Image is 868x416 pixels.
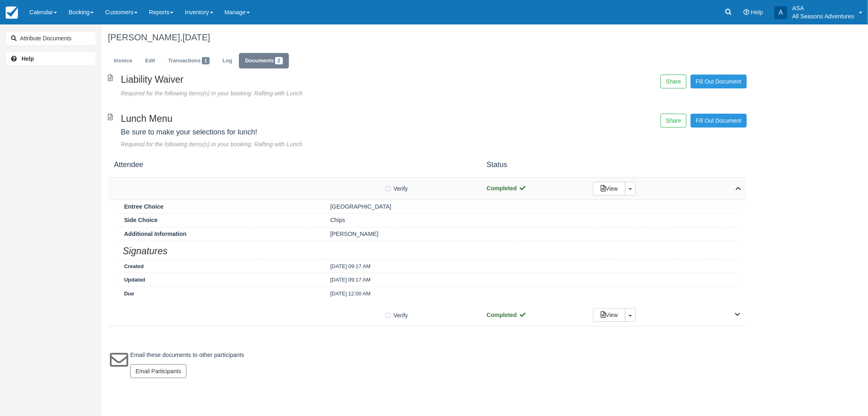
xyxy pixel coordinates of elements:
p: All Seasons Adventures [792,12,854,20]
small: Due [124,291,134,297]
div: A [774,6,787,19]
div: Side Choice [118,216,324,225]
div: Entree Choice [118,202,324,211]
a: Documents2 [239,53,289,69]
small: [DATE] 12:00 AM [330,291,371,297]
button: Email Participants [130,364,186,378]
span: Verify [394,185,408,193]
a: Edit [139,53,161,69]
h2: Signatures [118,244,737,257]
small: [DATE] 09:17 AM [330,263,371,269]
div: Required for the following items(s) in your booking: Rafting with Lunch [121,89,518,98]
span: 2 [275,57,283,64]
button: Share [660,114,686,128]
div: Required for the following items(s) in your booking: Rafting with Lunch [121,140,518,149]
a: Invoice [108,53,138,69]
h4: Status [481,161,587,169]
span: Verify [394,311,408,319]
p: Email these documents to other participants [130,351,244,359]
h2: Liability Waiver [121,75,518,85]
div: Chips [324,216,737,225]
p: ASA [792,4,854,12]
a: Fill Out Document [691,114,747,128]
strong: Completed [487,312,526,318]
h4: Be sure to make your selections for lunch! [121,128,518,136]
small: Updated [124,277,145,283]
div: [PERSON_NAME] [324,230,737,238]
a: Help [6,52,96,65]
img: checkfront-main-nav-mini-logo.png [6,7,18,19]
i: Help [743,9,749,15]
button: Share [660,75,686,88]
b: Help [22,55,34,62]
span: [DATE] [182,32,210,42]
small: [DATE] 09:17 AM [330,277,371,283]
h1: [PERSON_NAME], [108,33,747,42]
div: [GEOGRAPHIC_DATA] [324,202,737,211]
h2: Lunch Menu [121,114,518,124]
button: Attribute Documents [6,32,96,45]
a: Log [216,53,238,69]
strong: Completed [487,185,526,191]
small: Created [124,263,144,269]
h4: Attendee [108,161,481,169]
div: Additional Information [118,230,324,238]
span: 1 [202,57,210,64]
a: Fill Out Document [691,75,747,88]
a: View [593,182,625,196]
a: Transactions1 [162,53,216,69]
span: Help [751,9,763,15]
a: View [593,308,625,322]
